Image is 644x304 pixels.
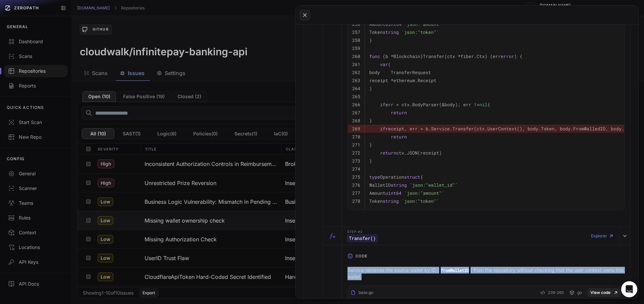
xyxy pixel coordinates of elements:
span: type [369,174,380,180]
code: WalletID [369,182,458,188]
code: 269 [352,126,360,132]
code: Token [369,198,439,204]
span: uint64 [385,190,401,196]
span: `json:"amount"` [404,190,444,196]
a: View code [587,289,622,297]
span: Step #2 [347,230,363,234]
a: Explorer [591,229,614,243]
span: `json:"wallet_id"` [410,182,458,188]
span: string [383,198,399,204]
p: Service retrieves the source wallet by ID ( ) from the repository without checking that the user ... [347,267,625,280]
span: nil [479,102,487,108]
div: base.go [351,290,373,295]
code: 268 [352,118,360,124]
span: if [380,102,385,108]
code: 272 [352,150,360,156]
span: return [391,110,407,116]
code: err = ctx.BodyParser(&body); err != { [369,102,490,108]
code: 267 [352,110,360,116]
span: go [577,290,582,295]
code: 274 [352,166,360,172]
code: Amount [369,190,444,196]
code: 271 [352,142,360,148]
code: } [369,158,372,164]
code: Transfer () [347,235,377,242]
code: 266 [352,102,360,108]
div: Open Intercom Messenger [621,281,637,297]
span: 239-260 [548,289,564,297]
span: struct [404,174,420,180]
code: 275 [352,174,360,180]
code: 278 [352,198,360,204]
code: 264 [352,85,360,92]
code: } [369,142,372,148]
button: Step #2 Transfer() Explorer [323,227,630,245]
span: string [391,182,407,188]
code: 273 [352,158,360,164]
code: 265 [352,94,360,100]
code: receipt *ethereum.Receipt [369,77,436,83]
code: ) [369,85,372,92]
code: 277 [352,190,360,196]
span: `json:"token"` [401,198,439,204]
code: Operation { [369,174,423,180]
span: return [380,150,396,156]
span: return [391,134,407,140]
code: 276 [352,182,360,188]
span: if [380,126,385,132]
code: } [369,118,372,124]
code: fromWalletID [439,267,471,273]
span: Code [353,251,370,261]
code: 263 [352,77,360,83]
code: 270 [352,134,360,140]
button: Code [342,251,630,261]
code: ctx.JSON(receipt) [369,150,442,156]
